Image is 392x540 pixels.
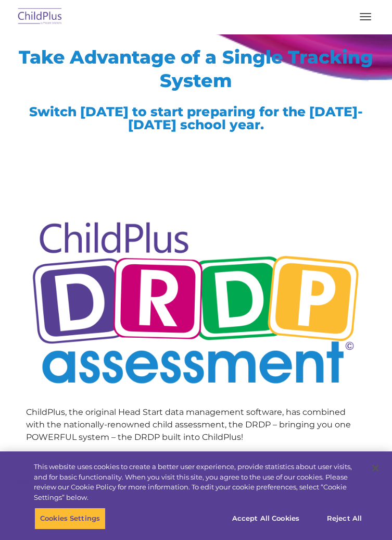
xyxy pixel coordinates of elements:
img: Copyright - DRDP Logo [26,202,366,409]
button: Accept All Cookies [226,508,305,530]
span: Switch [DATE] to start preparing for the [DATE]-[DATE] school year. [29,104,362,132]
span: ChildPlus, the original Head Start data management software, has combined with the nationally-ren... [26,407,351,442]
button: Close [364,457,387,480]
button: Reject All [312,508,377,530]
button: Cookies Settings [34,508,106,530]
div: This website uses cookies to create a better user experience, provide statistics about user visit... [34,462,364,502]
span: Take Advantage of a Single Tracking System [19,46,373,92]
img: ChildPlus by Procare Solutions [16,5,65,29]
